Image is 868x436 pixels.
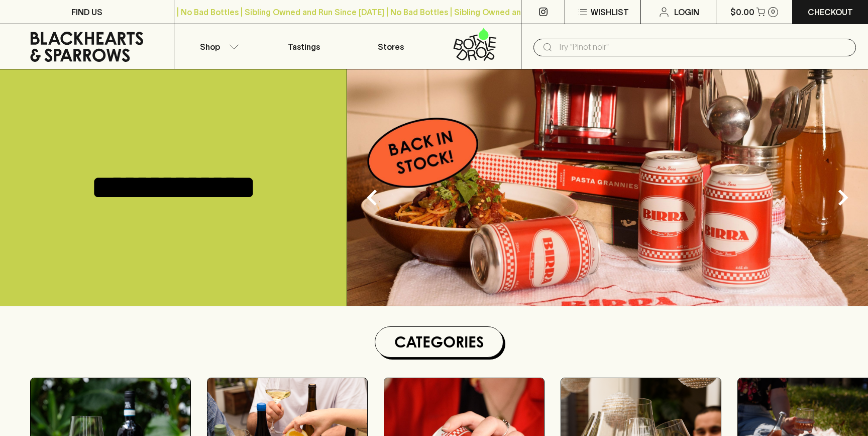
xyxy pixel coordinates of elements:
[558,39,848,55] input: Try "Pinot noir"
[347,69,868,306] img: optimise
[174,24,261,69] button: Shop
[771,9,775,15] p: 0
[261,24,348,69] a: Tastings
[730,6,754,18] p: $0.00
[591,6,629,18] p: Wishlist
[200,41,220,53] p: Shop
[379,331,499,353] h1: Categories
[808,6,853,18] p: Checkout
[71,6,102,18] p: FIND US
[378,41,404,53] p: Stores
[674,6,699,18] p: Login
[823,178,863,218] button: Next
[352,178,392,218] button: Previous
[348,24,435,69] a: Stores
[288,41,320,53] p: Tastings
